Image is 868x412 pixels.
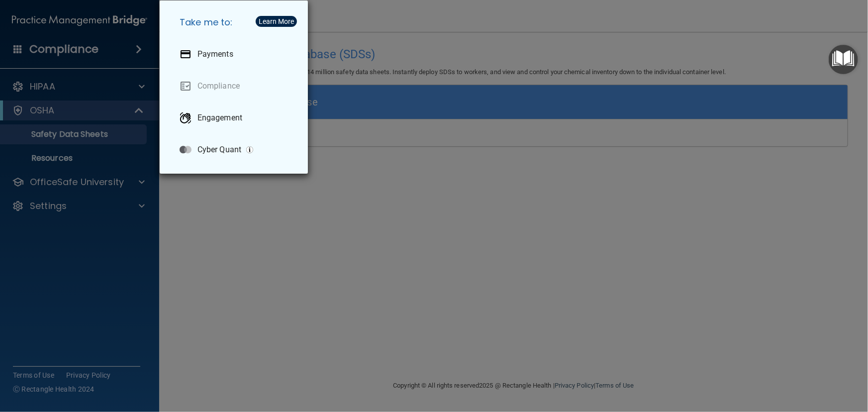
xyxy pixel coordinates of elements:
button: Open Resource Center [829,45,858,74]
a: Payments [172,40,300,68]
iframe: Drift Widget Chat Controller [818,343,856,381]
button: Learn More [256,16,297,27]
p: Cyber Quant [197,145,241,155]
a: Engagement [172,104,300,132]
h5: Take me to: [172,8,300,36]
a: Compliance [172,72,300,100]
p: Payments [197,49,233,59]
p: Engagement [197,113,242,123]
div: Learn More [259,18,294,25]
a: Cyber Quant [172,136,300,164]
